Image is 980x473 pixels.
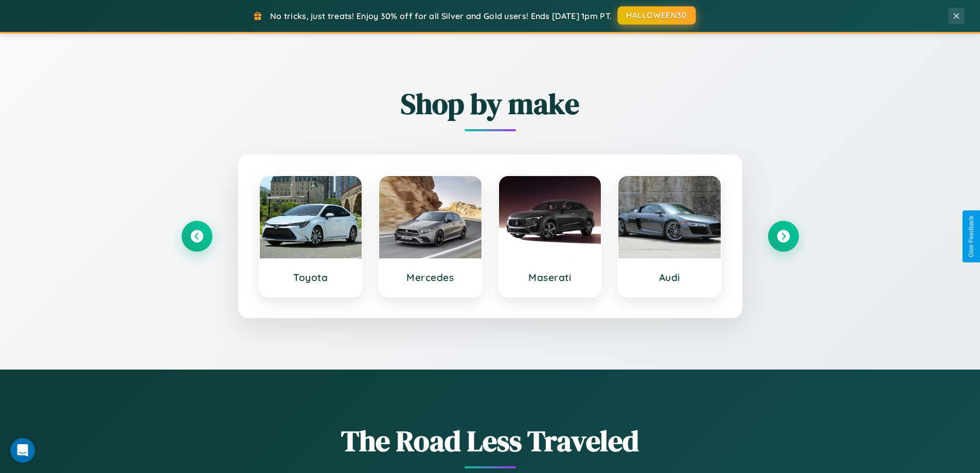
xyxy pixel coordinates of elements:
iframe: Intercom live chat [10,438,35,463]
div: Give Feedback [968,216,975,257]
h3: Audi [629,271,710,284]
button: HALLOWEEN30 [618,6,696,25]
h3: Maserati [509,271,591,284]
h3: Mercedes [389,271,471,284]
span: No tricks, just treats! Enjoy 30% off for all Silver and Gold users! Ends [DATE] 1pm PT. [270,11,612,21]
h2: Shop by make [182,84,799,124]
h3: Toyota [270,271,352,284]
h1: The Road Less Traveled [182,421,799,461]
